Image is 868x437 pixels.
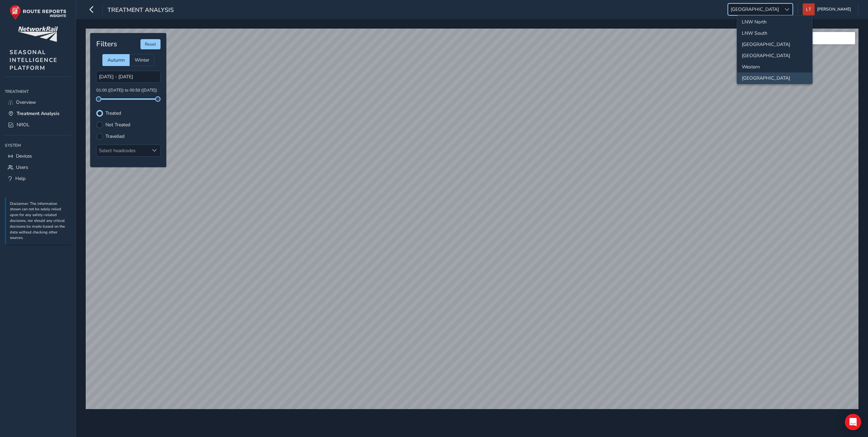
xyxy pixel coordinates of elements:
span: SEASONAL INTELLIGENCE PLATFORM [10,48,57,72]
a: Users [5,162,71,173]
span: NROL [17,122,30,128]
a: NROL [5,119,71,130]
span: Winter [135,57,149,63]
label: Not Treated [105,123,130,127]
li: Western [737,61,812,72]
span: Help [15,175,26,182]
a: Help [5,173,71,184]
div: Winter [130,54,154,66]
a: Treatment Analysis [5,108,71,119]
span: [PERSON_NAME] [817,3,851,15]
span: Treatment Analysis [107,6,174,15]
span: Overview [16,99,36,106]
span: [GEOGRAPHIC_DATA] [728,4,781,15]
li: LNW South [737,28,812,39]
div: Treatment [5,86,71,97]
span: Devices [16,153,32,159]
h4: Filters [96,40,117,48]
div: System [5,140,71,150]
label: Travelled [105,134,124,139]
p: 01:00 ([DATE]) to 00:59 ([DATE]) [96,87,161,94]
button: Reset [140,39,161,49]
label: Treated [105,111,121,116]
img: customer logo [18,27,58,42]
li: Scotland [737,72,812,84]
li: Wales [737,50,812,61]
input: Search [773,32,855,44]
canvas: Map [86,29,858,409]
a: Overview [5,97,71,108]
span: Treatment Analysis [17,110,60,117]
li: North and East [737,39,812,50]
span: Users [16,164,28,171]
img: diamond-layout [803,3,815,15]
span: Autumn [107,57,125,63]
button: [PERSON_NAME] [803,3,853,15]
a: Devices [5,150,71,162]
p: Disclaimer: The information shown can not be solely relied upon for any safety-related decisions,... [10,201,68,241]
li: LNW North [737,16,812,28]
div: Select headcodes [97,145,149,156]
div: Open Intercom Messenger [845,414,861,430]
div: Autumn [102,54,130,66]
img: rr logo [10,5,66,20]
